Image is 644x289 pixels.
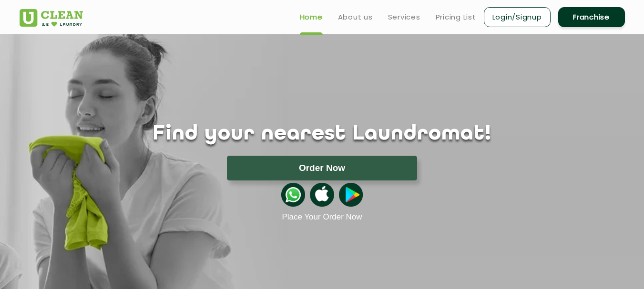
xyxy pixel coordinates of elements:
[227,156,417,180] button: Order Now
[388,11,420,23] a: Services
[558,7,625,27] a: Franchise
[339,183,363,207] img: playstoreicon.png
[282,212,362,222] a: Place Your Order Now
[338,11,373,23] a: About us
[281,183,305,207] img: whatsappicon.png
[436,11,476,23] a: Pricing List
[484,7,551,27] a: Login/Signup
[300,11,323,23] a: Home
[12,122,632,146] h1: Find your nearest Laundromat!
[310,183,334,207] img: apple-icon.png
[20,9,83,27] img: UClean Laundry and Dry Cleaning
